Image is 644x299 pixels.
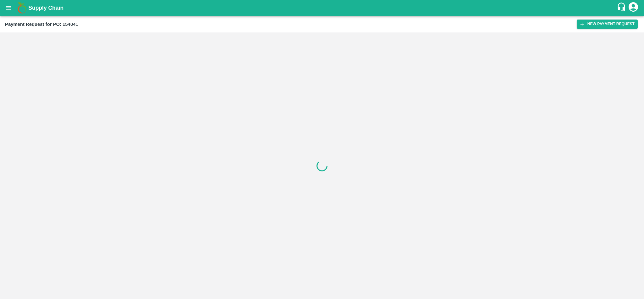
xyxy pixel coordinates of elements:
img: logo [16,2,28,14]
div: account of current user [628,1,639,14]
b: Supply Chain [28,5,63,11]
a: Supply Chain [28,3,617,12]
button: New Payment Request [577,20,638,29]
button: open drawer [1,1,16,15]
b: Payment Request for PO: 154041 [5,22,78,27]
div: customer-support [617,2,628,14]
